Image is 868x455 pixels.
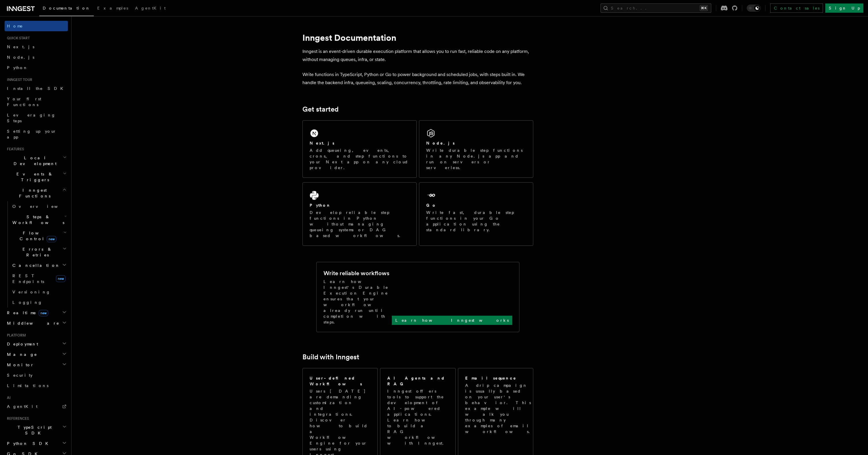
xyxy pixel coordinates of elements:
[5,416,29,421] span: References
[747,5,761,12] button: Toggle dark mode
[94,2,132,16] a: Examples
[426,202,437,208] h2: Go
[465,382,533,434] p: A drip campaign is usually based on your user's behavior. This example will walk you through many...
[5,155,63,167] span: Local Development
[5,362,34,368] span: Monitor
[302,47,533,64] p: Inngest is an event-driven durable execution platform that allows you to run fast, reliable code ...
[302,32,533,43] h1: Inngest Documentation
[43,6,90,10] span: Documentation
[770,3,823,13] a: Contact sales
[5,171,63,183] span: Events & Triggers
[5,94,68,110] a: Your first Functions
[10,297,68,308] a: Logging
[5,308,68,318] button: Realtimenew
[323,279,392,325] p: Learn how Inngest's Durable Execution Engine ensures that your workflow already run until complet...
[387,375,449,387] h2: AI Agents and RAG
[12,204,72,209] span: Overview
[10,244,68,260] button: Errors & Retries
[5,153,68,169] button: Local Development
[10,230,63,242] span: Flow Control
[7,113,56,123] span: Leveraging Steps
[5,201,68,308] div: Inngest Functions
[7,86,67,91] span: Install the SDK
[5,438,68,449] button: Python SDK
[5,126,68,142] a: Setting up your app
[7,97,41,107] span: Your first Functions
[7,45,34,49] span: Next.js
[825,3,863,13] a: Sign Up
[47,236,56,242] span: new
[5,349,68,360] button: Manage
[5,341,38,347] span: Deployment
[310,140,334,146] h2: Next.js
[310,147,409,171] p: Add queueing, events, crons, and step functions to your Next app on any cloud provider.
[10,262,60,268] span: Cancellation
[5,318,68,328] button: Middleware
[10,214,64,225] span: Steps & Workflows
[7,383,48,388] span: Limitations
[5,424,62,436] span: TypeScript SDK
[5,380,68,391] a: Limitations
[302,353,359,361] a: Build with Inngest
[7,129,57,139] span: Setting up your app
[5,52,68,62] a: Node.js
[5,339,68,349] button: Deployment
[601,3,711,13] button: Search...⌘K
[5,185,68,201] button: Inngest Functions
[700,5,708,11] kbd: ⌘K
[10,228,68,244] button: Flow Controlnew
[310,202,331,208] h2: Python
[7,373,33,378] span: Security
[5,401,68,412] a: AgentKit
[10,260,68,271] button: Cancellation
[5,360,68,370] button: Monitor
[12,273,44,284] span: REST Endpoints
[97,6,128,10] span: Examples
[10,271,68,287] a: REST Endpointsnew
[5,42,68,52] a: Next.js
[5,169,68,185] button: Events & Triggers
[5,147,24,151] span: Features
[7,404,38,409] span: AgentKit
[5,21,68,31] a: Home
[5,352,37,357] span: Manage
[5,62,68,73] a: Python
[5,395,11,400] span: AI
[56,275,66,282] span: new
[12,300,42,305] span: Logging
[392,316,512,325] a: Learn how Inngest works
[5,110,68,126] a: Leveraging Steps
[302,105,338,113] a: Get started
[419,182,533,246] a: GoWrite fast, durable step functions in your Go application using the standard library.
[7,55,34,60] span: Node.js
[395,317,509,323] p: Learn how Inngest works
[5,333,26,338] span: Platform
[5,83,68,94] a: Install the SDK
[39,310,48,316] span: new
[302,71,533,87] p: Write functions in TypeScript, Python or Go to power background and scheduled jobs, with steps bu...
[310,375,371,387] h2: User-defined Workflows
[426,140,455,146] h2: Node.js
[135,6,166,10] span: AgentKit
[10,287,68,297] a: Versioning
[5,370,68,380] a: Security
[426,210,526,233] p: Write fast, durable step functions in your Go application using the standard library.
[5,422,68,438] button: TypeScript SDK
[7,65,28,70] span: Python
[10,246,63,258] span: Errors & Retries
[387,388,449,446] p: Inngest offers tools to support the development of AI-powered applications. Learn how to build a ...
[5,187,62,199] span: Inngest Functions
[323,269,389,277] h2: Write reliable workflows
[10,212,68,228] button: Steps & Workflows
[132,2,169,16] a: AgentKit
[465,375,517,381] h2: Email sequence
[5,320,59,326] span: Middleware
[10,201,68,212] a: Overview
[302,120,417,178] a: Next.jsAdd queueing, events, crons, and step functions to your Next app on any cloud provider.
[426,147,526,171] p: Write durable step functions in any Node.js app and run on servers or serverless.
[7,23,23,29] span: Home
[5,310,48,316] span: Realtime
[5,77,32,82] span: Inngest tour
[12,290,50,294] span: Versioning
[5,36,30,40] span: Quick start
